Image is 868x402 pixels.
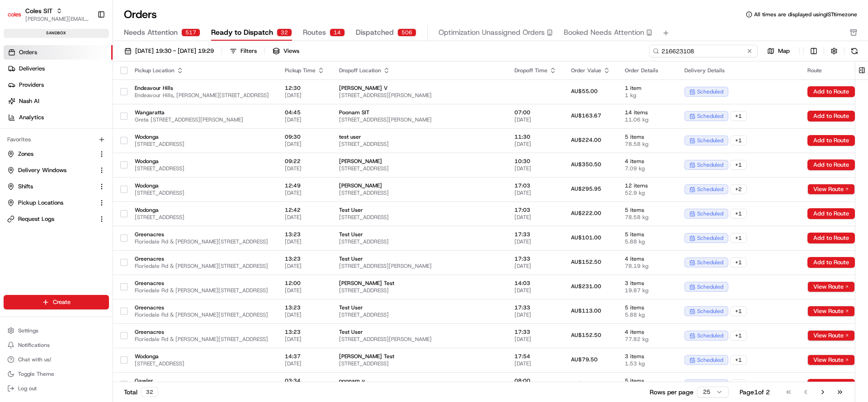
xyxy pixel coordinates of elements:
[697,308,723,315] span: scheduled
[4,382,109,395] button: Log out
[697,381,723,388] span: scheduled
[571,112,601,119] span: AU$163.67
[339,336,500,343] span: [STREET_ADDRESS][PERSON_NAME]
[625,231,670,238] span: 5 items
[18,131,69,140] span: Knowledge Base
[135,255,270,262] span: Greenacres
[135,328,270,336] span: Greenacres
[135,238,270,245] span: Floriedale Rd & [PERSON_NAME][STREET_ADDRESS]
[25,6,52,15] button: Coles SIT
[135,353,270,360] span: Wodonga
[807,135,855,146] button: Add to Route
[339,287,500,294] span: [STREET_ADDRESS]
[514,255,557,262] span: 17:33
[697,186,723,193] span: scheduled
[625,109,670,116] span: 14 items
[807,330,855,341] button: View Route
[807,111,855,122] button: Add to Route
[4,196,109,210] button: Pickup Locations
[18,215,54,223] span: Request Logs
[4,45,113,60] a: Orders
[625,189,670,196] span: 52.9 kg
[339,133,500,140] span: test user
[135,377,270,384] span: Gawler
[4,110,113,125] a: Analytics
[19,113,44,122] span: Analytics
[514,377,557,384] span: 08:00
[625,262,670,270] span: 78.19 kg
[807,281,855,292] button: View Route
[339,67,500,74] div: Dropoff Location
[807,159,855,170] button: Add to Route
[625,280,670,287] span: 3 items
[339,304,500,311] span: Test User
[135,116,270,123] span: Greta [STREET_ADDRESS][PERSON_NAME]
[625,206,670,214] span: 5 items
[135,262,270,270] span: Floriedale Rd & [PERSON_NAME][STREET_ADDRESS]
[76,132,84,139] div: 💻
[807,355,855,365] button: View Route
[25,15,90,23] button: [PERSON_NAME][EMAIL_ADDRESS][DOMAIN_NAME]
[135,304,270,311] span: Greenacres
[807,184,855,195] button: View Route
[285,189,325,196] span: [DATE]
[514,231,557,238] span: 17:33
[7,150,94,158] a: Zones
[697,259,723,266] span: scheduled
[571,88,598,95] span: AU$55.00
[4,132,109,147] div: Favorites
[514,165,557,172] span: [DATE]
[124,387,158,397] div: Total
[4,212,109,226] button: Request Logs
[571,161,601,168] span: AU$350.50
[4,94,113,108] a: Nash AI
[339,360,500,367] span: [STREET_ADDRESS]
[4,179,109,194] button: Shifts
[285,67,325,74] div: Pickup Time
[339,311,500,318] span: [STREET_ADDRESS]
[9,132,16,139] div: 📗
[7,7,22,22] img: Coles SIT
[514,311,557,318] span: [DATE]
[53,298,71,306] span: Create
[5,127,73,144] a: 📗Knowledge Base
[4,29,109,38] div: sandbox
[339,328,500,336] span: Test User
[571,234,601,241] span: AU$101.00
[625,328,670,336] span: 4 items
[339,353,500,360] span: [PERSON_NAME] Test
[135,140,270,148] span: [STREET_ADDRESS]
[807,208,855,219] button: Add to Route
[269,45,303,57] button: Views
[135,189,270,196] span: [STREET_ADDRESS]
[31,86,148,95] div: Start new chat
[285,238,325,245] span: [DATE]
[285,182,325,189] span: 12:49
[514,206,557,214] span: 17:03
[285,140,325,148] span: [DATE]
[339,189,500,196] span: [STREET_ADDRESS]
[285,287,325,294] span: [DATE]
[697,112,723,120] span: scheduled
[649,45,758,57] input: Type to search
[18,385,37,392] span: Log out
[4,147,109,161] button: Zones
[7,166,94,174] a: Delivery Windows
[625,116,670,123] span: 11.06 kg
[754,11,857,18] span: All times are displayed using IST timezone
[339,109,500,116] span: Poonam SIT
[64,153,109,160] a: Powered byPylon
[330,28,345,37] div: 14
[19,81,44,89] span: Providers
[650,388,693,397] p: Rows per page
[625,158,670,165] span: 4 items
[285,353,325,360] span: 14:37
[807,306,855,317] button: View Route
[730,257,747,267] div: + 1
[625,304,670,311] span: 5 items
[18,150,33,158] span: Zones
[135,280,270,287] span: Greenacres
[226,45,261,57] button: Filters
[285,165,325,172] span: [DATE]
